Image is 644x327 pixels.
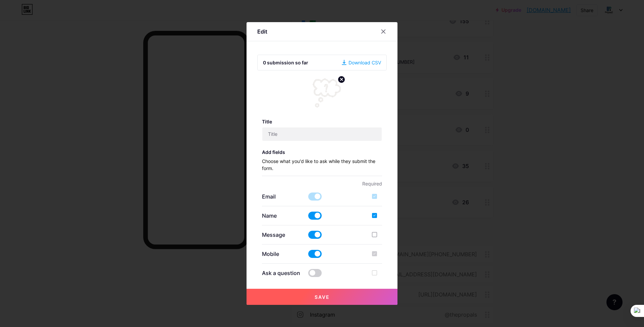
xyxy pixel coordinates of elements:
p: Name [262,212,302,220]
p: Ask a question [262,269,302,277]
input: Title [262,127,382,141]
span: Save [315,294,330,300]
p: Email [262,193,302,201]
div: Edit [257,28,267,36]
img: link_thumbnail [310,78,342,111]
h3: Title [262,119,382,124]
p: Choose what you'd like to ask while they submit the form. [262,158,382,176]
p: Required [262,180,382,187]
h3: Add fields [262,149,382,155]
div: 0 submission so far [263,59,308,66]
button: Save [247,289,397,305]
p: Message [262,231,302,239]
p: Mobile [262,250,302,258]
